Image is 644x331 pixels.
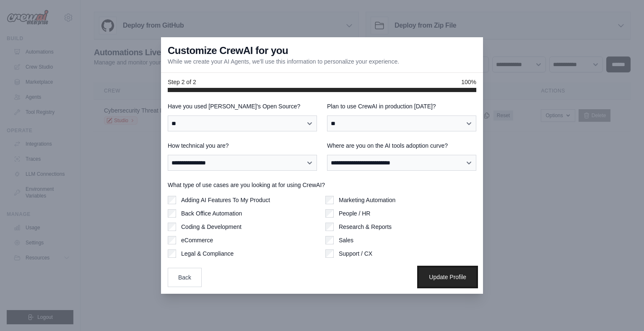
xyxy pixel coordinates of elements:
label: Back Office Automation [181,209,242,218]
iframe: Chat Widget [602,291,644,331]
label: Plan to use CrewAI in production [DATE]? [327,102,476,110]
label: Marketing Automation [339,196,395,204]
label: Support / CX [339,249,372,258]
p: While we create your AI Agents, we'll use this information to personalize your experience. [168,57,399,66]
span: Step 2 of 2 [168,78,196,86]
label: Adding AI Features To My Product [181,196,270,204]
label: People / HR [339,209,370,218]
h3: Customize CrewAI for you [168,44,288,57]
label: eCommerce [181,236,213,244]
label: Coding & Development [181,223,241,231]
label: Have you used [PERSON_NAME]'s Open Source? [168,102,317,110]
label: Research & Reports [339,223,392,231]
label: Sales [339,236,353,244]
label: Legal & Compliance [181,249,234,258]
label: How technical you are? [168,141,317,150]
button: Update Profile [419,267,476,287]
span: 100% [461,78,476,86]
button: Back [168,268,202,287]
label: Where are you on the AI tools adoption curve? [327,141,476,150]
label: What type of use cases are you looking at for using CrewAI? [168,181,476,189]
